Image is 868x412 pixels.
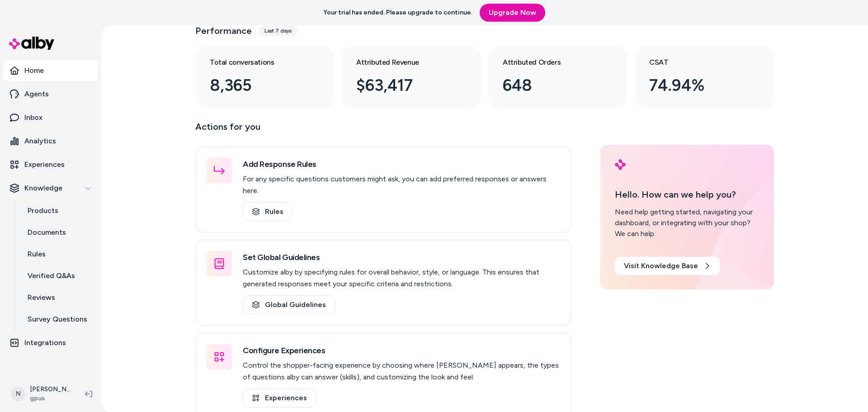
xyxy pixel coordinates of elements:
[28,292,55,303] p: Reviews
[243,295,335,314] a: Global Guidelines
[649,73,745,98] div: 74.94%
[243,360,560,383] p: Control the shopper-facing experience by choosing where [PERSON_NAME] appears, the types of quest...
[24,183,62,194] p: Knowledge
[503,57,599,68] h3: Attributed Orders
[5,379,78,408] button: N[PERSON_NAME]gpus
[4,154,98,175] a: Experiences
[488,46,627,109] a: Attributed Orders 648
[4,177,98,199] button: Knowledge
[243,202,293,221] a: Rules
[195,24,252,37] h3: Performance
[356,73,452,98] div: $63,417
[19,308,98,330] a: Survey Questions
[11,387,25,401] span: N
[28,205,58,216] p: Products
[28,314,87,325] p: Survey Questions
[615,207,759,239] div: Need help getting started, navigating your dashboard, or integrating with your shop? We can help.
[649,57,745,68] h3: CSAT
[243,266,560,290] p: Customize alby by specifying rules for overall behavior, style, or language. This ensures that ge...
[24,112,42,123] p: Inbox
[195,119,571,141] p: Actions for you
[4,332,98,354] a: Integrations
[615,159,626,170] img: alby Logo
[243,173,560,197] p: For any specific questions customers might ask, you can add preferred responses or answers here.
[480,4,545,22] a: Upgrade Now
[243,388,316,407] a: Experiences
[19,222,98,243] a: Documents
[19,265,98,287] a: Verified Q&As
[19,287,98,308] a: Reviews
[635,46,774,109] a: CSAT 74.94%
[323,8,472,17] p: Your trial has ended. Please upgrade to continue.
[24,159,65,170] p: Experiences
[259,25,297,36] div: Last 7 days
[243,251,560,264] h3: Set Global Guidelines
[4,60,98,81] a: Home
[210,73,306,98] div: 8,365
[4,130,98,152] a: Analytics
[30,394,71,403] span: gpus
[28,270,75,281] p: Verified Q&As
[503,73,599,98] div: 648
[342,46,481,109] a: Attributed Revenue $63,417
[28,227,66,238] p: Documents
[356,57,452,68] h3: Attributed Revenue
[615,188,759,201] p: Hello. How can we help you?
[195,46,335,109] a: Total conversations 8,365
[243,158,560,170] h3: Add Response Rules
[24,337,66,348] p: Integrations
[210,57,306,68] h3: Total conversations
[24,89,49,99] p: Agents
[615,257,720,275] a: Visit Knowledge Base
[19,243,98,265] a: Rules
[4,83,98,105] a: Agents
[19,200,98,222] a: Products
[30,385,71,394] p: [PERSON_NAME]
[24,65,44,76] p: Home
[9,37,54,50] img: alby Logo
[28,249,46,260] p: Rules
[24,136,56,147] p: Analytics
[243,344,560,357] h3: Configure Experiences
[4,107,98,128] a: Inbox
